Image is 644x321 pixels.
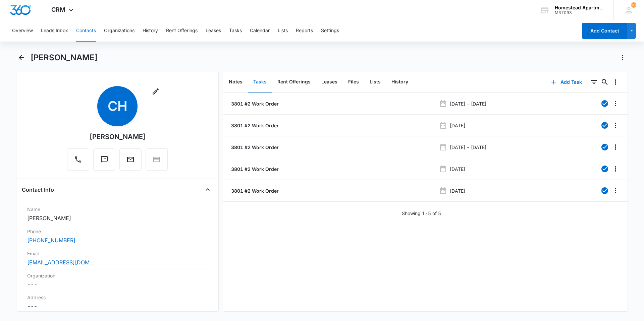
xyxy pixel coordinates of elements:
[16,52,26,63] button: Back
[450,166,465,173] p: [DATE]
[450,187,465,194] p: [DATE]
[278,20,288,42] button: Lists
[27,280,208,288] dd: ---
[119,148,142,171] button: Email
[610,98,621,109] button: Overflow Menu
[544,74,589,90] button: Add Task
[27,258,94,266] a: [EMAIL_ADDRESS][DOMAIN_NAME]
[27,302,208,310] dd: ---
[555,5,604,10] div: account name
[631,2,636,8] span: 208
[599,77,610,87] button: Search...
[610,164,621,174] button: Overflow Menu
[22,247,213,269] div: Email[EMAIL_ADDRESS][DOMAIN_NAME]
[450,122,465,129] p: [DATE]
[617,52,628,63] button: Actions
[27,294,208,301] label: Address
[386,72,414,92] button: History
[76,20,96,42] button: Contacts
[119,159,142,165] a: Email
[22,203,213,225] div: Name[PERSON_NAME]
[93,148,115,171] button: Text
[41,20,68,42] button: Leads Inbox
[555,10,604,15] div: account id
[610,142,621,152] button: Overflow Menu
[27,228,208,235] label: Phone
[31,53,98,63] h1: [PERSON_NAME]
[321,20,339,42] button: Settings
[631,2,636,8] div: notifications count
[143,20,158,42] button: History
[450,144,486,151] p: [DATE] - [DATE]
[51,6,65,13] span: CRM
[229,20,242,42] button: Tasks
[22,186,54,194] h4: Contact Info
[67,148,89,171] button: Call
[343,72,364,92] button: Files
[22,291,213,313] div: Address---
[272,72,316,92] button: Rent Offerings
[27,272,208,279] label: Organization
[230,100,279,107] a: 3801 #2 Work Order
[610,120,621,131] button: Overflow Menu
[206,20,221,42] button: Leases
[223,72,248,92] button: Notes
[97,86,138,126] span: CH
[67,159,89,165] a: Call
[22,269,213,291] div: Organization---
[104,20,135,42] button: Organizations
[27,236,75,244] a: [PHONE_NUMBER]
[27,214,208,222] dd: [PERSON_NAME]
[230,187,279,194] a: 3801 #2 Work Order
[230,122,279,129] a: 3801 #2 Work Order
[364,72,386,92] button: Lists
[248,72,272,92] button: Tasks
[202,184,213,195] button: Close
[27,206,208,213] label: Name
[610,77,621,87] button: Overflow Menu
[296,20,313,42] button: Reports
[22,225,213,247] div: Phone[PHONE_NUMBER]
[250,20,270,42] button: Calendar
[12,20,33,42] button: Overview
[230,166,279,173] a: 3801 #2 Work Order
[582,23,627,39] button: Add Contact
[450,100,486,107] p: [DATE] - [DATE]
[27,250,208,257] label: Email
[230,144,279,151] a: 3801 #2 Work Order
[166,20,198,42] button: Rent Offerings
[402,210,441,217] p: Showing 1-5 of 5
[90,132,146,142] div: [PERSON_NAME]
[93,159,115,165] a: Text
[316,72,343,92] button: Leases
[610,185,621,196] button: Overflow Menu
[589,77,599,87] button: Filters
